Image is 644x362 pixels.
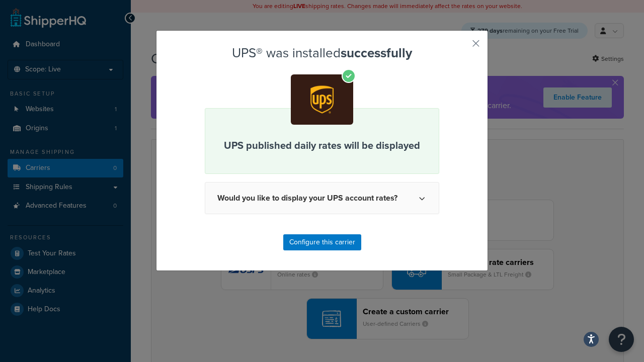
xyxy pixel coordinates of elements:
[291,74,353,124] img: app-ups.png
[205,46,439,60] h2: UPS® was installed
[341,43,412,62] strong: successfully
[205,182,439,214] button: Would you like to display your UPS account rates?
[283,234,361,250] button: Configure this carrier
[342,69,356,83] i: Check mark
[217,138,427,153] p: UPS published daily rates will be displayed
